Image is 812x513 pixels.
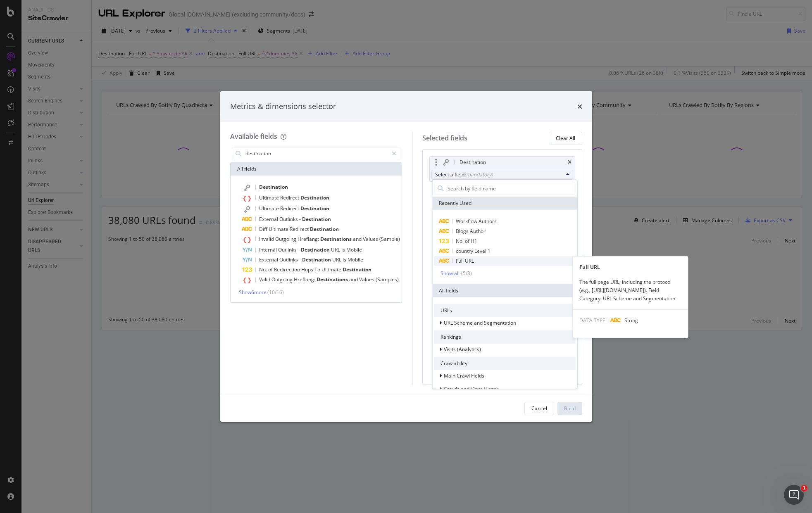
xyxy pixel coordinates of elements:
[549,132,582,145] button: Clear All
[259,256,279,263] span: External
[275,235,298,242] span: Outgoing
[239,289,267,296] span: Show 6 more
[531,405,547,412] div: Cancel
[460,269,472,278] div: ( 5 / 8 )
[456,237,477,245] span: No. of H1
[299,216,302,223] span: -
[573,263,688,271] div: Full URL
[290,226,310,233] span: Redirect
[444,385,498,392] span: Crawls and Visits (Logs)
[435,171,563,178] div: Select a field
[349,276,359,283] span: and
[317,276,349,283] span: Destinations
[464,171,493,178] div: (mandatory)
[259,216,279,223] span: External
[259,246,278,253] span: Internal
[429,156,575,182] div: DestinationtimesSelect a field(mandatory)Recently UsedWorkflow AuthorsBlogs AuthorNo. of H1countr...
[321,266,343,273] span: Ultimate
[301,266,314,273] span: Hops
[310,226,339,233] span: Destination
[784,485,804,505] iframe: Intercom live chat
[348,256,363,263] span: Mobile
[301,246,331,253] span: Destination
[579,317,607,324] span: DATA TYPE:
[302,256,332,263] span: Destination
[298,246,301,253] span: -
[268,266,274,273] span: of
[280,205,300,212] span: Redirect
[220,91,592,422] div: modal
[331,246,341,253] span: URL
[279,256,299,263] span: Outlinks
[343,266,371,273] span: Destination
[564,405,576,412] div: Build
[274,266,301,273] span: Redirection
[267,289,284,296] span: ( 10 / 16 )
[302,216,331,223] span: Destination
[343,256,348,263] span: Is
[432,284,577,297] div: All fields
[259,194,280,201] span: Ultimate
[259,205,280,212] span: Ultimate
[460,158,486,166] div: Destination
[444,319,516,326] span: URL Scheme and Segmentation
[363,235,379,242] span: Values
[259,276,271,283] span: Valid
[353,235,363,242] span: and
[279,216,299,223] span: Outlinks
[332,256,343,263] span: URL
[432,197,577,210] div: Recently Used
[444,346,481,353] span: Visits (Analytics)
[456,257,474,264] span: Full URL
[379,235,400,242] span: (Sample)
[447,182,575,195] input: Search by field name
[314,266,321,273] span: To
[294,276,317,283] span: Hreflang:
[271,276,294,283] span: Outgoing
[456,218,497,225] span: Workflow Authors
[230,132,277,141] div: Available fields
[300,194,329,201] span: Destination
[298,235,320,242] span: Hreflang:
[231,162,402,176] div: All fields
[434,357,575,370] div: Crawlability
[444,372,484,379] span: Main Crawl Fields
[568,160,571,165] div: times
[259,183,288,190] span: Destination
[431,170,573,180] button: Select a field(mandatory)
[230,101,336,112] div: Metrics & dimensions selector
[434,330,575,344] div: Rankings
[524,402,554,415] button: Cancel
[556,135,575,142] div: Clear All
[269,226,290,233] span: Ultimate
[434,304,575,317] div: URLs
[573,278,688,303] div: The full page URL, including the protocol (e.g., [URL][DOMAIN_NAME]). Field Category: URL Scheme ...
[299,256,302,263] span: -
[320,235,353,242] span: Destinations
[341,246,346,253] span: Is
[346,246,362,253] span: Mobile
[278,246,298,253] span: Outlinks
[280,194,300,201] span: Redirect
[259,266,268,273] span: No.
[300,205,329,212] span: Destination
[259,235,275,242] span: Invalid
[376,276,399,283] span: (Samples)
[245,147,388,160] input: Search by field name
[577,101,582,112] div: times
[456,228,486,235] span: Blogs Author
[441,271,460,276] div: Show all
[359,276,376,283] span: Values
[259,226,269,233] span: Diff
[456,247,491,254] span: country Level 1
[557,402,582,415] button: Build
[422,133,467,143] div: Selected fields
[801,485,807,492] span: 1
